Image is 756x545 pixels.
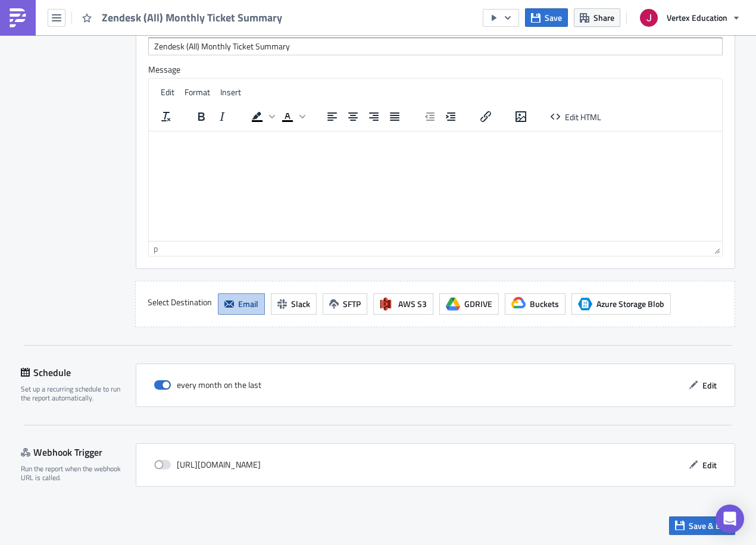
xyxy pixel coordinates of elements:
span: Save [545,11,562,24]
label: Select Destination [148,293,212,311]
div: p [154,242,158,255]
button: Justify [385,108,405,125]
span: Edit [702,459,717,471]
span: Zendesk (All) Monthly Ticket Summary [102,11,283,24]
img: PushMetrics [8,8,27,27]
div: Text color [277,108,307,125]
button: AWS S3 [373,293,433,315]
div: Set up a recurring schedule to run the report automatically. [21,384,128,403]
span: Email [238,297,258,310]
span: GDRIVE [464,297,492,310]
span: Edit [161,86,174,98]
span: Buckets [530,297,559,310]
span: Azure Storage Blob [578,297,592,311]
div: [URL][DOMAIN_NAME] [154,456,261,474]
span: Edit [702,379,717,391]
button: Align left [322,108,342,125]
button: Azure Storage BlobAzure Storage Blob [571,293,671,315]
span: Insert [220,86,241,98]
button: SFTP [323,293,367,315]
iframe: Rich Text Area [149,131,722,241]
span: Share [593,11,614,24]
div: every month on the last [154,376,261,394]
span: Vertex Education [667,11,727,24]
button: Save [525,8,568,27]
div: Webhook Trigger [21,443,136,461]
button: Insert/edit link [476,108,496,125]
button: Insert/edit image [511,108,531,125]
span: Azure Storage Blob [596,297,664,310]
button: Increase indent [441,108,461,125]
span: Save & Exit [689,519,729,532]
button: Decrease indent [420,108,440,125]
button: Save & Exit [669,516,735,535]
div: Resize [710,242,722,256]
span: Edit HTML [565,110,601,123]
span: Format [185,86,210,98]
div: Open Intercom Messenger [716,505,744,533]
span: SFTP [343,297,361,310]
button: Email [218,293,265,315]
span: AWS S3 [398,297,427,310]
div: Schedule [21,364,136,381]
button: Clear formatting [156,108,176,125]
button: Italic [212,108,232,125]
button: GDRIVE [439,293,499,315]
label: Message [148,64,723,75]
button: Edit [683,456,723,474]
button: Edit HTML [546,108,606,125]
button: Edit [683,376,723,394]
button: Align center [343,108,363,125]
button: Buckets [505,293,566,315]
div: Run the report when the webhook URL is called. [21,464,128,483]
img: Avatar [639,8,659,28]
button: Vertex Education [633,5,747,31]
div: Background color [247,108,277,125]
span: Slack [291,297,310,310]
button: Slack [271,293,317,315]
button: Share [574,8,620,27]
button: Align right [364,108,384,125]
button: Bold [191,108,211,125]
